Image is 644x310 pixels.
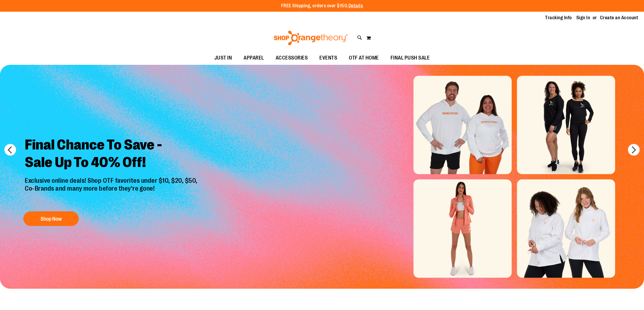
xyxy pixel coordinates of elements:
[281,3,363,9] p: FREE Shipping, orders over $150.
[276,51,308,65] span: ACCESSORIES
[576,15,590,21] a: Sign In
[20,132,203,229] a: Final Chance To Save -Sale Up To 40% Off! Exclusive online deals! Shop OTF favorites under $10, $...
[391,51,430,65] span: FINAL PUSH SALE
[4,144,16,156] button: prev
[600,15,638,21] a: Create an Account
[628,144,640,156] button: next
[349,51,379,65] span: OTF AT HOME
[273,31,349,45] img: Shop Orangetheory
[385,51,436,65] a: FINAL PUSH SALE
[20,177,203,205] p: Exclusive online deals! Shop OTF favorites under $10, $20, $50, Co-Brands and many more before th...
[214,51,232,65] span: JUST IN
[545,15,572,21] a: Tracking Info
[343,51,385,65] a: OTF AT HOME
[319,51,337,65] span: EVENTS
[23,211,79,226] button: Shop Now
[244,51,264,65] span: APPAREL
[314,51,343,65] a: EVENTS
[238,51,270,65] a: APPAREL
[270,51,314,65] a: ACCESSORIES
[349,3,363,8] a: Details
[20,132,203,177] h2: Final Chance To Save - Sale Up To 40% Off!
[209,51,238,65] a: JUST IN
